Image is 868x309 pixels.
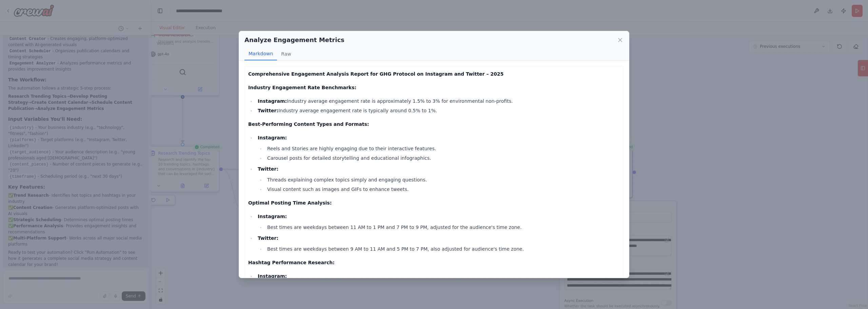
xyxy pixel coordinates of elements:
[258,108,278,113] strong: Twitter:
[265,144,620,153] li: Reels and Stories are highly engaging due to their interactive features.
[244,35,344,45] h2: Analyze Engagement Metrics
[248,200,332,206] strong: Optimal Posting Time Analysis:
[258,135,287,140] strong: Instagram:
[265,245,620,253] li: Best times are weekdays between 9 AM to 11 AM and 5 PM to 7 PM, also adjusted for audience's time...
[258,98,287,104] strong: Instagram:
[248,121,369,127] strong: Best-Performing Content Types and Formats:
[256,97,620,105] li: Industry average engagement rate is approximately 1.5% to 3% for environmental non-profits.
[258,273,287,279] strong: Instagram:
[265,223,620,231] li: Best times are weekdays between 11 AM to 1 PM and 7 PM to 9 PM, adjusted for the audience's time ...
[258,214,287,219] strong: Instagram:
[248,71,504,77] strong: Comprehensive Engagement Analysis Report for GHG Protocol on Instagram and Twitter – 2025
[248,260,335,265] strong: Hashtag Performance Research:
[265,154,620,162] li: Carousel posts for detailed storytelling and educational infographics.
[265,185,620,193] li: Visual content such as images and GIFs to enhance tweets.
[265,176,620,184] li: Threads explaining complex topics simply and engaging questions.
[256,107,620,115] li: Industry average engagement rate is typically around 0.5% to 1%.
[277,47,295,60] button: Raw
[258,166,278,172] strong: Twitter:
[244,47,277,60] button: Markdown
[258,235,278,241] strong: Twitter:
[248,85,356,90] strong: Industry Engagement Rate Benchmarks:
